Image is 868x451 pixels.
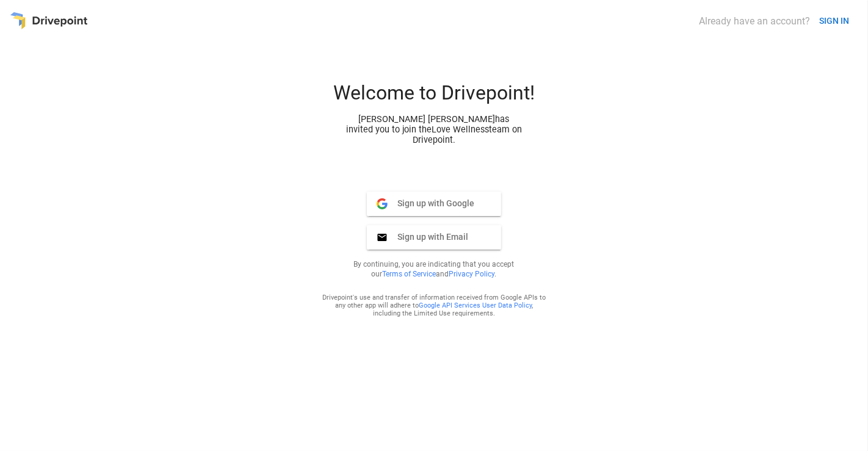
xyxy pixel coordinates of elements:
span: Sign up with Google [388,198,474,209]
button: Sign up with Email [367,225,501,250]
button: Sign up with Google [367,192,501,216]
span: Sign up with Email [388,231,468,242]
a: Terms of Service [383,270,436,278]
a: Google API Services User Data Policy [419,301,532,309]
div: Drivepoint's use and transfer of information received from Google APIs to any other app will adhe... [322,294,546,317]
button: SIGN IN [814,10,854,32]
p: By continuing, you are indicating that you accept our and . [339,259,529,279]
div: [PERSON_NAME] [PERSON_NAME] has invited you to join the Love Wellness team on Drivepoint. [346,114,522,145]
div: Already have an account? [699,15,810,27]
a: Privacy Policy [449,270,495,278]
div: Welcome to Drivepoint! [288,81,580,114]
